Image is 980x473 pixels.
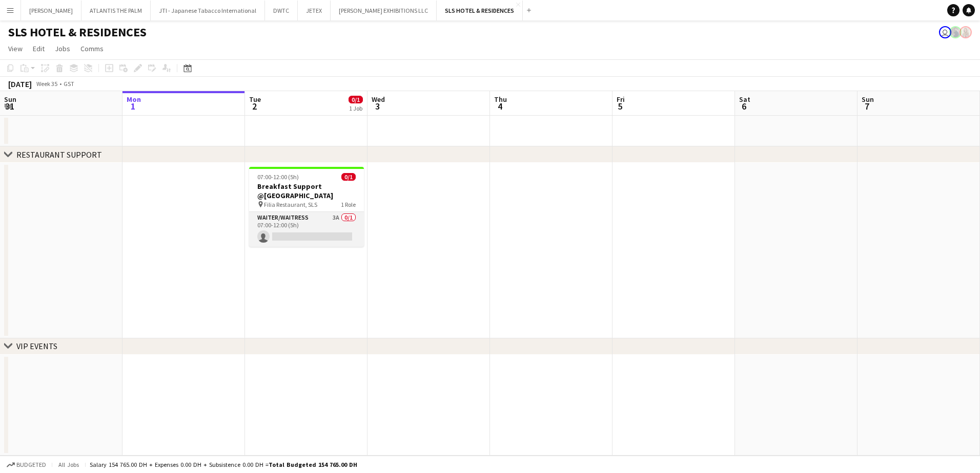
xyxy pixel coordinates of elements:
span: Total Budgeted 154 765.00 DH [269,461,357,468]
button: [PERSON_NAME] EXHIBITIONS LLC [331,1,437,20]
button: Budgeted [5,459,48,470]
span: Week 35 [34,80,59,88]
span: 3 [370,100,385,112]
span: 7 [860,100,874,112]
div: 1 Job [349,104,362,112]
span: 0/1 [341,173,356,181]
span: 6 [738,100,750,112]
button: JETEX [298,1,331,20]
span: Mon [127,95,141,104]
span: 07:00-12:00 (5h) [257,173,299,181]
span: View [8,44,23,53]
span: Sun [862,95,874,104]
span: Edit [33,44,45,53]
span: Filia Restaurant, SLS [264,201,317,208]
div: [DATE] [8,79,32,89]
span: 4 [493,100,507,112]
button: SLS HOTEL & RESIDENCES [437,1,523,20]
span: 1 Role [341,201,356,208]
app-user-avatar: Mohamed Arafa [949,26,962,38]
span: Tue [249,95,261,104]
span: Budgeted [16,461,46,468]
app-user-avatar: Viviane Melatti [959,26,972,38]
span: 1 [125,100,141,112]
button: DWTC [265,1,298,20]
span: Jobs [55,44,70,53]
span: All jobs [56,461,81,468]
span: Fri [617,95,625,104]
div: RESTAURANT SUPPORT [16,149,102,160]
a: View [4,42,27,55]
button: [PERSON_NAME] [21,1,81,20]
span: Wed [372,95,385,104]
span: Sun [4,95,16,104]
a: Jobs [51,42,74,55]
span: 2 [248,100,261,112]
span: 0/1 [349,96,363,103]
a: Edit [29,42,49,55]
h1: SLS HOTEL & RESIDENCES [8,25,147,40]
span: Sat [739,95,750,104]
div: Salary 154 765.00 DH + Expenses 0.00 DH + Subsistence 0.00 DH = [90,461,357,468]
app-user-avatar: Kerem Sungur [939,26,951,38]
app-card-role: Waiter/Waitress3A0/107:00-12:00 (5h) [249,212,364,247]
div: VIP EVENTS [16,341,57,351]
span: Comms [80,44,104,53]
a: Comms [76,42,108,55]
span: Thu [494,95,507,104]
h3: Breakfast Support @[GEOGRAPHIC_DATA] [249,182,364,200]
app-job-card: 07:00-12:00 (5h)0/1Breakfast Support @[GEOGRAPHIC_DATA] Filia Restaurant, SLS1 RoleWaiter/Waitres... [249,167,364,247]
span: 5 [615,100,625,112]
div: GST [64,80,74,88]
button: ATLANTIS THE PALM [81,1,151,20]
span: 31 [3,100,16,112]
button: JTI - Japanese Tabacco International [151,1,265,20]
